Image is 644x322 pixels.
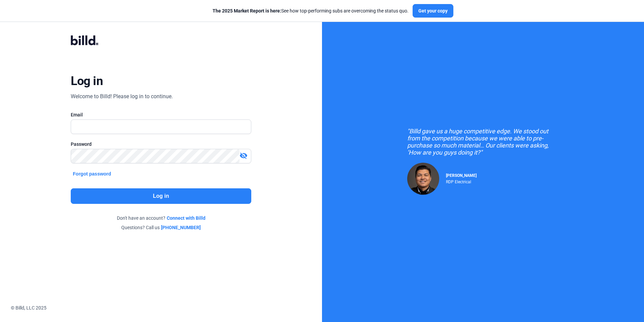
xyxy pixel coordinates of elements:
div: Log in [71,74,103,88]
div: Questions? Call us [71,224,251,231]
a: [PHONE_NUMBER] [161,224,201,231]
div: Password [71,141,251,147]
img: Raul Pacheco [407,163,439,195]
div: Welcome to Billd! Please log in to continue. [71,92,173,101]
div: RDP Electrical [446,178,477,184]
button: Get your copy [413,4,453,18]
div: See how top-performing subs are overcoming the status quo. [213,7,409,14]
button: Log in [71,188,251,204]
span: [PERSON_NAME] [446,173,477,178]
span: The 2025 Market Report is here: [213,8,281,14]
div: Email [71,111,251,118]
div: Don't have an account? [71,215,251,221]
a: Connect with Billd [167,215,205,221]
button: Forgot password [71,170,113,178]
mat-icon: visibility_off [239,152,248,160]
div: "Billd gave us a huge competitive edge. We stood out from the competition because we were able to... [407,128,559,156]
